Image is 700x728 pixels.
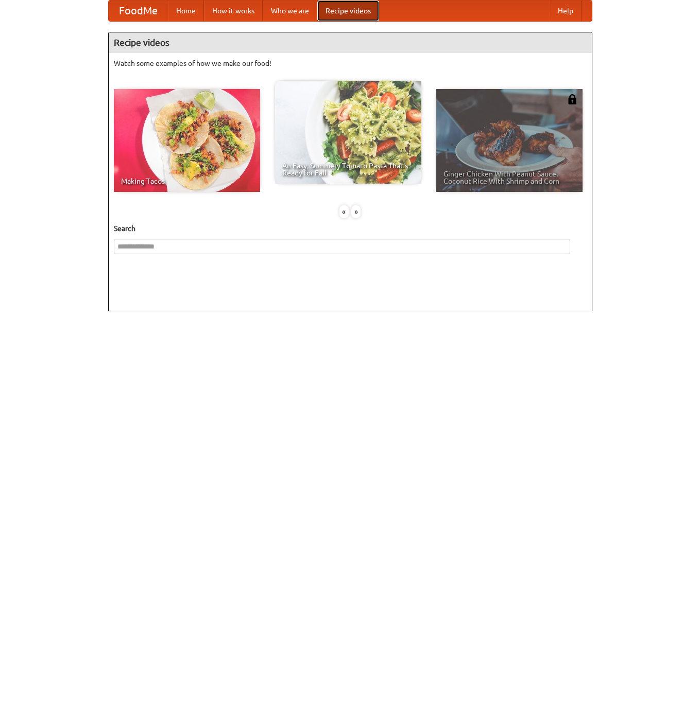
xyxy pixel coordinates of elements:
span: An Easy, Summery Tomato Pasta That's Ready for Fall [282,162,414,176]
a: Home [168,1,204,21]
a: Help [550,1,582,21]
a: Recipe videos [317,1,379,21]
a: How it works [204,1,263,21]
a: FoodMe [109,1,168,21]
a: Making Tacos [114,89,260,192]
h5: Search [114,223,587,234]
a: An Easy, Summery Tomato Pasta That's Ready for Fall [275,81,421,184]
a: Who we are [263,1,317,21]
div: » [351,205,361,218]
p: Watch some examples of how we make our food! [114,58,587,68]
div: « [339,205,349,218]
img: 483408.png [567,94,577,104]
h4: Recipe videos [109,32,592,53]
span: Making Tacos [121,177,253,185]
